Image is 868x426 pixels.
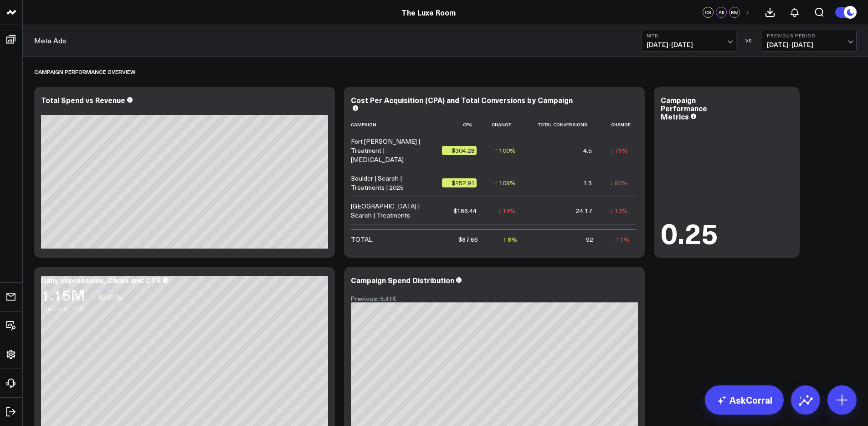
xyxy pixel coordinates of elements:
div: ↑ 8% [503,235,517,244]
div: Previous: 5.41K [351,295,638,302]
div: Cost Per Acquisition (CPA) and Total Conversions by Campaign [351,95,573,105]
th: Change [600,117,636,132]
div: Campaign Performance Overview [34,61,135,82]
div: CS [703,7,714,18]
div: 1.5 [583,178,592,187]
th: Total Conversions [524,117,600,132]
button: MTD[DATE]-[DATE] [642,30,736,52]
div: ↓ 80% [610,178,628,187]
div: $304.28 [442,146,477,155]
div: ↑ 100% [494,146,516,155]
div: ↑ 109% [494,178,516,187]
div: Campaign Performance Metrics [661,95,707,121]
div: ↓ 14% [498,206,516,215]
b: MTD [647,33,731,38]
button: Previous Period[DATE]-[DATE] [762,30,857,52]
div: AK [716,7,727,18]
a: The Luxe Room [401,7,456,17]
th: Cpa [442,117,485,132]
div: VS [741,38,757,43]
div: Boulder | Search | Treatments | 2025 [351,174,434,192]
span: [DATE] - [DATE] [767,41,852,48]
button: + [742,7,753,18]
div: BM [729,7,740,18]
div: 24.17 [576,206,592,215]
div: ↓ 13% [610,206,628,215]
div: 92 [586,235,593,244]
span: + [746,9,750,16]
div: Total Spend vs Revenue [41,95,125,105]
a: AskCorral [705,385,784,415]
div: Daily Impressions, Clicks and CTR [41,275,161,285]
b: Previous Period [767,33,852,38]
div: [GEOGRAPHIC_DATA] | Search | Treatments [351,202,434,220]
div: Fort [PERSON_NAME] | Treatment | [MEDICAL_DATA] [351,137,434,164]
div: TOTAL [351,235,372,244]
div: $166.44 [453,206,477,215]
div: ↓ 11% [611,235,629,244]
span: [DATE] - [DATE] [647,41,731,48]
div: $252.91 [442,178,477,187]
div: 4.5 [583,146,592,155]
div: 0.25 [661,218,718,246]
th: Campaign [351,117,442,132]
div: $87.66 [458,235,478,244]
div: ↓ 71% [610,146,628,155]
div: Campaign Spend Distribution [351,275,454,285]
a: Meta Ads [34,36,66,46]
th: Change [485,117,524,132]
